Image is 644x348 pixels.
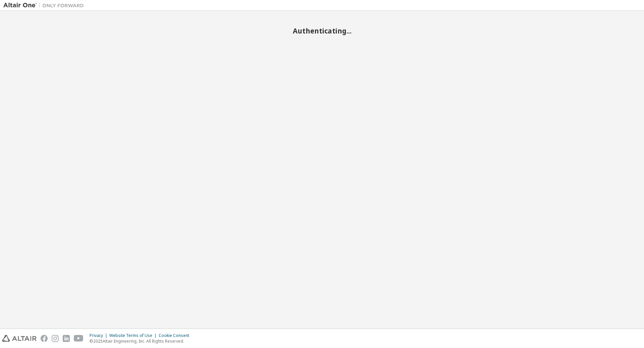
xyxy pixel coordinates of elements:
img: instagram.svg [52,335,59,342]
h2: Authenticating... [3,26,641,35]
img: linkedin.svg [63,335,70,342]
div: Website Terms of Use [109,333,159,338]
img: altair_logo.svg [2,335,37,342]
p: © 2025 Altair Engineering, Inc. All Rights Reserved. [90,338,193,344]
div: Privacy [90,333,109,338]
img: youtube.svg [74,335,84,342]
div: Cookie Consent [159,333,193,338]
img: Altair One [3,2,87,9]
img: facebook.svg [41,335,48,342]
